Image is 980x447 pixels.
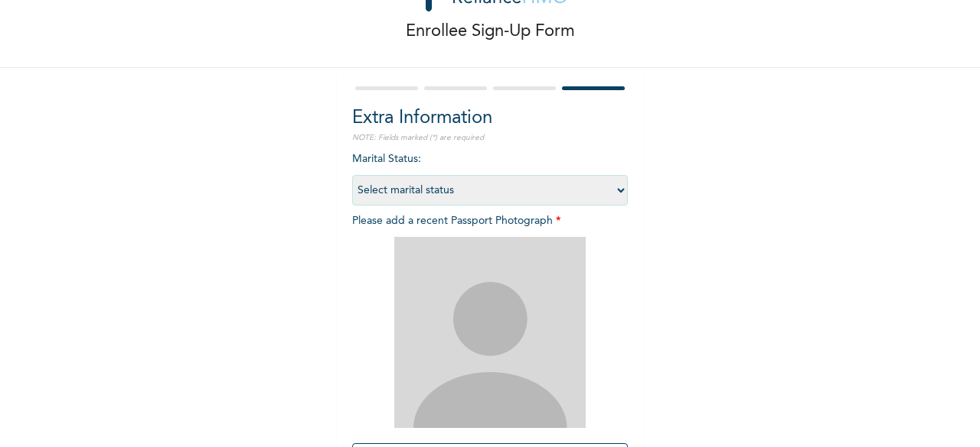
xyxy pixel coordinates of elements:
[352,105,628,132] h2: Extra Information
[394,237,586,428] img: Crop
[352,132,628,144] p: NOTE: Fields marked (*) are required
[352,154,628,196] span: Marital Status :
[406,19,575,44] p: Enrollee Sign-Up Form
